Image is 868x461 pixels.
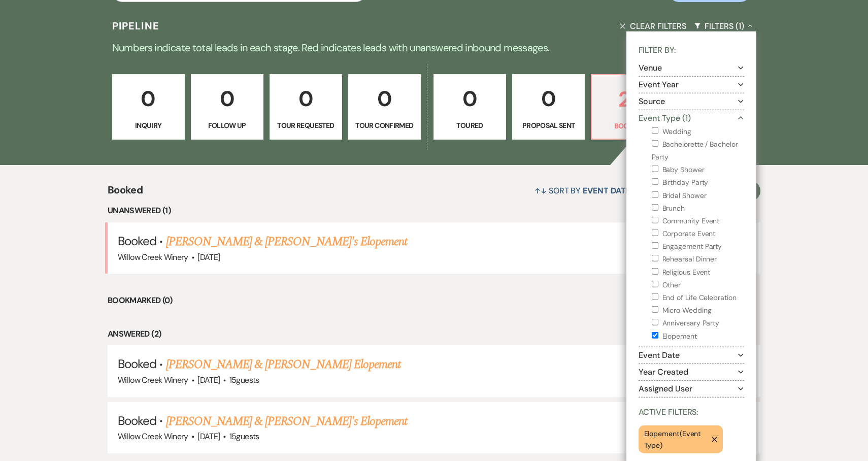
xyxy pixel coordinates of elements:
[652,138,744,163] label: Bachelorette / Bachelor Party
[270,74,342,140] a: 0Tour Requested
[639,63,744,72] button: Venue
[512,74,585,140] a: 0Proposal Sent
[652,191,658,197] input: Bridal Shower
[652,281,658,287] input: Other
[108,182,143,204] span: Booked
[112,19,160,33] h3: Pipeline
[652,242,658,249] input: Engagement Party
[108,204,760,217] li: Unanswered (1)
[108,294,760,307] li: Bookmarked (0)
[639,406,744,422] p: Active Filters:
[197,82,257,116] p: 0
[652,125,744,138] label: Wedding
[69,40,799,56] p: Numbers indicate total leads in each stage. Red indicates leads with unanswered inbound messages.
[652,178,658,185] input: Birthday Party
[652,227,744,240] label: Corporate Event
[652,319,658,325] input: Anniversary Party
[652,140,658,147] input: Bachelorette / Bachelor Party
[652,189,744,202] label: Bridal Shower
[639,385,744,393] button: Assigned User
[355,82,414,116] p: 0
[191,74,263,140] a: 0Follow Up
[652,306,658,313] input: Micro Wedding
[118,252,188,262] span: Willow Creek Winery
[118,233,156,249] span: Booked
[639,97,744,105] button: Source
[616,13,690,40] button: Clear Filters
[652,204,658,210] input: Brunch
[166,233,408,251] a: [PERSON_NAME] & [PERSON_NAME]'s Elopement
[519,82,578,116] p: 0
[652,176,744,189] label: Birthday Party
[355,120,414,131] p: Tour Confirmed
[440,120,499,131] p: Toured
[639,114,744,122] button: Event Type (1)
[119,82,178,116] p: 0
[652,268,658,274] input: Religious Event
[598,82,657,116] p: 21
[652,163,744,176] label: Baby Shower
[583,185,630,196] span: Event Date
[652,166,658,172] input: Baby Shower
[652,291,744,304] label: End of Life Celebration
[652,253,744,266] label: Rehearsal Dinner
[348,74,421,140] a: 0Tour Confirmed
[535,185,547,196] span: ↑↓
[229,375,259,385] span: 15 guests
[166,355,401,374] a: [PERSON_NAME] & [PERSON_NAME] Elopement
[530,177,642,204] button: Sort By Event Date
[118,375,188,385] span: Willow Creek Winery
[197,375,220,385] span: [DATE]
[433,74,506,140] a: 0Toured
[652,217,658,223] input: Community Event
[652,304,744,317] label: Micro Wedding
[118,431,188,442] span: Willow Creek Winery
[639,368,744,376] button: Year Created
[644,428,708,451] p: Elopement ( Event Type )
[690,13,756,40] button: Filters (1)
[276,82,336,116] p: 0
[652,317,744,330] label: Anniversary Party
[639,44,744,60] p: Filter By:
[652,215,744,227] label: Community Event
[652,332,658,338] input: Elopement
[652,293,658,300] input: End of Life Celebration
[166,412,408,431] a: [PERSON_NAME] & [PERSON_NAME]'s Elopement
[639,80,744,88] button: Event Year
[639,351,744,359] button: Event Date
[118,413,156,429] span: Booked
[519,120,578,131] p: Proposal Sent
[112,74,185,140] a: 0Inquiry
[591,74,664,140] a: 21Booked
[652,240,744,253] label: Engagement Party
[652,255,658,261] input: Rehearsal Dinner
[652,127,658,134] input: Wedding
[652,330,744,342] label: Elopement
[440,82,499,116] p: 0
[229,431,259,442] span: 15 guests
[197,252,220,262] span: [DATE]
[197,120,257,131] p: Follow Up
[276,120,336,131] p: Tour Requested
[119,120,178,131] p: Inquiry
[108,327,760,341] li: Answered (2)
[652,202,744,214] label: Brunch
[118,356,156,372] span: Booked
[652,279,744,291] label: Other
[652,229,658,236] input: Corporate Event
[197,431,220,442] span: [DATE]
[598,120,657,131] p: Booked
[652,266,744,278] label: Religious Event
